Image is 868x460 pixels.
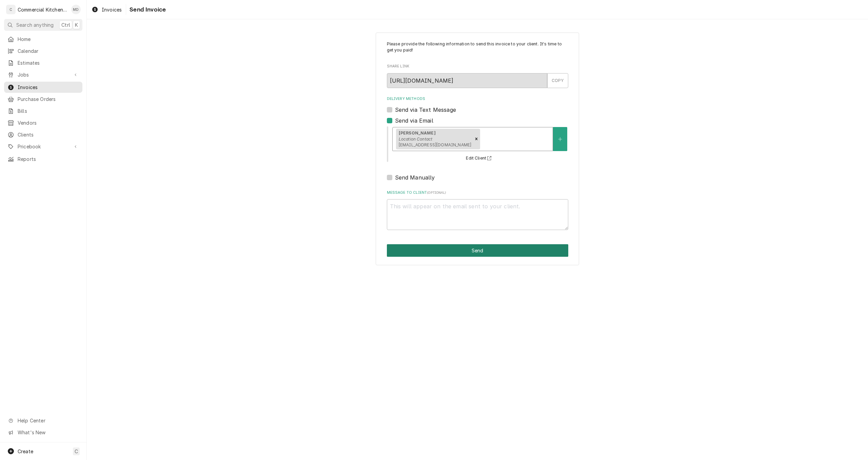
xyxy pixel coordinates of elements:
[399,130,436,135] strong: [PERSON_NAME]
[395,117,433,125] label: Send via Email
[4,427,82,438] a: Go to What's New
[18,96,79,103] span: Purchase Orders
[376,33,579,266] div: Invoice Send
[18,36,79,43] span: Home
[387,244,568,257] button: Send
[465,154,494,163] button: Edit Client
[18,429,78,436] span: What's New
[18,84,79,91] span: Invoices
[4,19,82,31] button: Search anythingCtrlK
[89,4,124,15] a: Invoices
[387,41,568,230] div: Invoice Send Form
[18,59,79,66] span: Estimates
[18,119,79,126] span: Vendors
[4,93,82,105] a: Purchase Orders
[387,190,568,230] div: Message to Client
[387,190,568,195] label: Message to Client
[18,107,79,114] span: Bills
[399,142,471,147] span: [EMAIL_ADDRESS][DOMAIN_NAME]
[399,137,433,142] em: Location Contact
[127,5,166,14] span: Send Invoice
[18,71,69,78] span: Jobs
[4,82,82,93] a: Invoices
[4,105,82,117] a: Bills
[4,117,82,128] a: Vendors
[18,448,33,454] span: Create
[387,96,568,182] div: Delivery Methods
[553,127,567,151] button: Create New Contact
[387,64,568,88] div: Share Link
[102,6,122,13] span: Invoices
[71,5,81,14] div: Matt Doyen's Avatar
[18,131,79,138] span: Clients
[547,73,568,88] button: COPY
[4,69,82,80] a: Go to Jobs
[75,448,78,455] span: C
[558,137,562,142] svg: Create New Contact
[18,6,67,13] div: Commercial Kitchen Services
[18,417,78,424] span: Help Center
[387,96,568,102] label: Delivery Methods
[4,57,82,68] a: Estimates
[387,64,568,69] label: Share Link
[75,21,78,28] span: K
[395,106,456,114] label: Send via Text Message
[387,244,568,257] div: Button Group
[61,21,70,28] span: Ctrl
[6,5,16,14] div: C
[395,173,435,182] label: Send Manually
[4,129,82,140] a: Clients
[4,141,82,152] a: Go to Pricebook
[4,153,82,165] a: Reports
[18,47,79,55] span: Calendar
[387,244,568,257] div: Button Group Row
[18,143,69,150] span: Pricebook
[387,41,568,54] p: Please provide the following information to send this invoice to your client. It's time to get yo...
[18,155,79,163] span: Reports
[71,5,81,14] div: MD
[16,21,54,28] span: Search anything
[473,129,480,150] div: Remove [object Object]
[4,415,82,426] a: Go to Help Center
[4,45,82,57] a: Calendar
[427,191,446,194] span: ( optional )
[4,34,82,45] a: Home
